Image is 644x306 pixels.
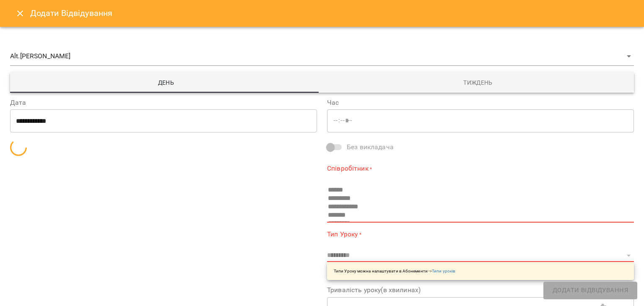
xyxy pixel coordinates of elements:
div: Alt.[PERSON_NAME] [10,47,634,66]
label: Дата [10,99,317,106]
a: Типи уроків [432,269,455,273]
span: Alt.[PERSON_NAME] [10,51,624,61]
span: Без викладача [347,142,394,152]
label: Тривалість уроку(в хвилинах) [327,287,634,293]
h6: Додати Відвідування [30,7,113,20]
p: Типи Уроку можна налаштувати в Абонементи -> [334,268,455,274]
button: Close [10,3,30,23]
label: Час [327,99,634,106]
label: Співробітник [327,164,634,174]
label: Тип Уроку [327,229,634,239]
span: День [15,78,317,88]
span: Тиждень [327,78,629,88]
